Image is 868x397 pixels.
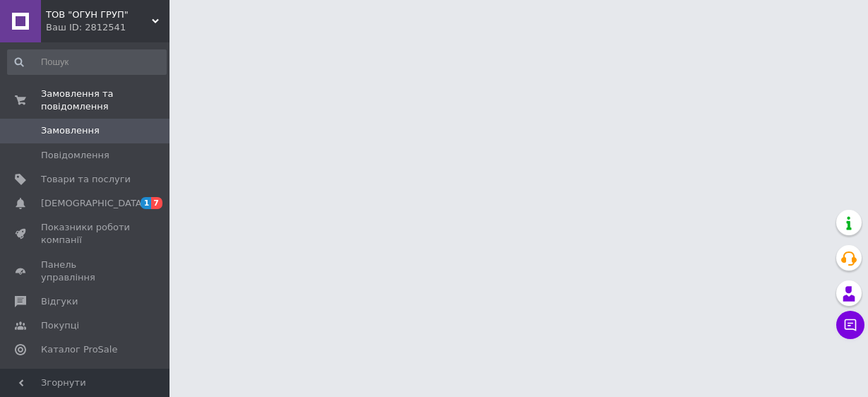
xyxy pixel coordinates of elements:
[41,221,131,247] span: Показники роботи компанії
[41,259,131,284] span: Панель управління
[41,149,109,162] span: Повідомлення
[141,197,152,209] span: 1
[41,343,117,356] span: Каталог ProSale
[46,21,170,34] div: Ваш ID: 2812541
[836,311,864,339] button: Чат з покупцем
[41,295,78,308] span: Відгуки
[7,49,167,75] input: Пошук
[41,367,90,380] span: Аналітика
[151,197,162,209] span: 7
[41,173,131,186] span: Товари та послуги
[41,88,170,113] span: Замовлення та повідомлення
[46,8,152,21] span: ТОВ "ОГУН ГРУП"
[41,197,145,210] span: [DEMOGRAPHIC_DATA]
[41,124,100,137] span: Замовлення
[41,319,79,332] span: Покупці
